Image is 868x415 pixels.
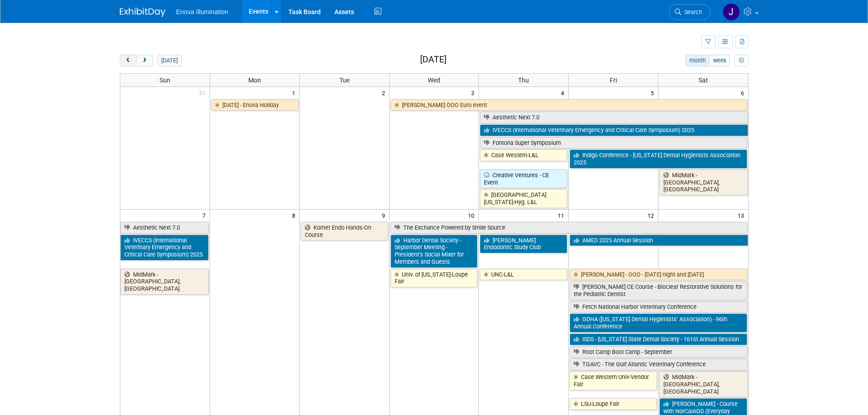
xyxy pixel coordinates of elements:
[659,169,748,195] a: MidMark - [GEOGRAPHIC_DATA], [GEOGRAPHIC_DATA]
[480,112,748,123] a: Aesthetic Next 7.0
[301,222,388,241] a: Komet Endo Hands-On Course
[428,77,440,84] span: Wed
[570,346,747,358] a: Root Camp Boot Camp - September
[480,189,567,208] a: [GEOGRAPHIC_DATA][US_STATE]-Hyg. L&L
[570,149,747,168] a: Indigo Conference - [US_STATE] Dental Hygienists Association 2025
[467,210,478,221] span: 10
[176,8,228,15] span: Enova Illumination
[480,269,567,281] a: UNC-L&L
[570,281,747,300] a: [PERSON_NAME] CE Course - Bioclear Restorative Solutions for the Pediatric Dentist
[570,398,657,410] a: LSU-Loupe Fair
[557,210,568,221] span: 11
[211,99,298,111] a: [DATE] - Enova Holiday
[740,87,748,98] span: 6
[518,77,529,84] span: Thu
[570,313,747,332] a: GDHA ([US_STATE] Dental Hygienists’ Association) - 96th Annual Conference
[390,235,478,268] a: Harbor Dental Society - September Meeting - President’s Social Mixer for Members and Guests
[120,55,137,67] button: prev
[570,359,747,370] a: TGAVC - The Gulf Atlantic Veterinary Conference
[390,99,747,111] a: [PERSON_NAME] OOO Euro event
[480,169,567,188] a: Creative Ventures - CE Event
[248,77,261,84] span: Mon
[570,333,747,345] a: ISDS - [US_STATE] State Dental Society - 161st Annual Session
[291,87,299,98] span: 1
[159,77,170,84] span: Sun
[734,55,748,67] button: myCustomButton
[681,9,702,15] span: Search
[120,8,165,17] img: ExhibitDay
[570,269,747,281] a: [PERSON_NAME] - OOO - [DATE] night and [DATE]
[480,235,567,253] a: [PERSON_NAME] Endodontic Study Club
[610,77,617,84] span: Fri
[650,87,658,98] span: 5
[420,55,447,65] h2: [DATE]
[339,77,349,84] span: Tue
[699,77,708,84] span: Sat
[570,301,747,313] a: Fetch National Harbor Veterinary Conference
[739,58,745,64] i: Personalize Calendar
[390,222,747,234] a: The Exchance Powered by Smile Source
[381,210,389,221] span: 9
[709,55,730,67] button: week
[201,210,210,221] span: 7
[120,269,209,295] a: MidMark - [GEOGRAPHIC_DATA], [GEOGRAPHIC_DATA]
[659,371,748,397] a: MidMark - [GEOGRAPHIC_DATA], [GEOGRAPHIC_DATA]
[480,137,747,149] a: Fontona Super Symposium
[480,124,748,136] a: IVECCS (International Veterinary Emergency and Critical Care Symposium) 2025
[647,210,658,221] span: 12
[157,55,181,67] button: [DATE]
[291,210,299,221] span: 8
[737,210,748,221] span: 13
[723,3,740,20] img: Joe Werner
[470,87,478,98] span: 3
[685,55,709,67] button: month
[120,222,209,234] a: Aesthetic Next 7.0
[480,149,567,161] a: Case Western-L&L
[570,235,748,246] a: AMED 2025 Annual Session
[120,235,209,261] a: IVECCS (International Veterinary Emergency and Critical Care Symposium) 2025
[570,371,657,390] a: Case Western Univ-Vendor Fair
[198,87,210,98] span: 31
[669,4,711,20] a: Search
[390,269,478,287] a: Univ. of [US_STATE]-Loupe Fair
[136,55,153,67] button: next
[381,87,389,98] span: 2
[560,87,568,98] span: 4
